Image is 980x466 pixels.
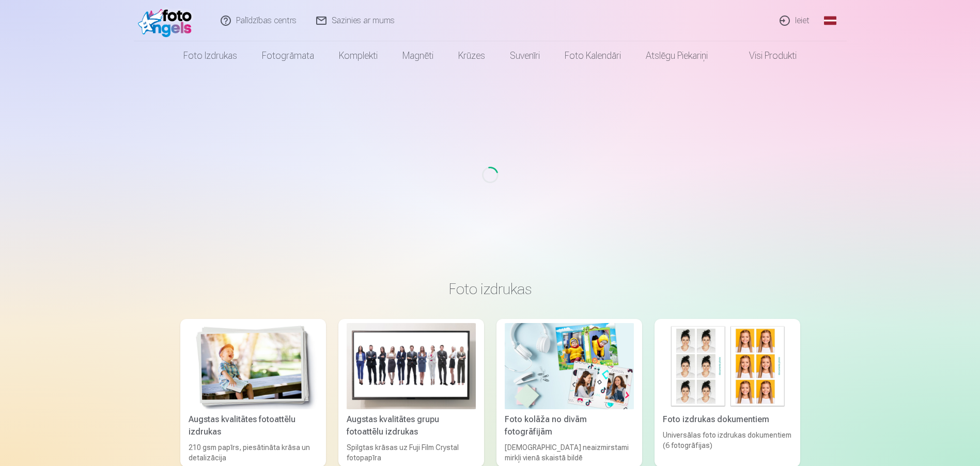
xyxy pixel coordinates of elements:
[184,413,322,438] div: Augstas kvalitātes fotoattēlu izdrukas
[659,430,796,463] div: Universālas foto izdrukas dokumentiem (6 fotogrāfijas)
[446,41,497,70] a: Krūzes
[138,4,197,37] img: /fa1
[552,41,633,70] a: Foto kalendāri
[497,41,552,70] a: Suvenīri
[184,442,322,463] div: 210 gsm papīrs, piesātināta krāsa un detalizācija
[326,41,390,70] a: Komplekti
[501,413,638,438] div: Foto kolāža no divām fotogrāfijām
[250,41,326,70] a: Fotogrāmata
[343,413,480,438] div: Augstas kvalitātes grupu fotoattēlu izdrukas
[501,442,638,463] div: [DEMOGRAPHIC_DATA] neaizmirstami mirkļi vienā skaistā bildē
[171,41,250,70] a: Foto izdrukas
[343,442,480,463] div: Spilgtas krāsas uz Fuji Film Crystal fotopapīra
[390,41,446,70] a: Magnēti
[720,41,809,70] a: Visi produkti
[659,413,796,426] div: Foto izdrukas dokumentiem
[347,323,476,409] img: Augstas kvalitātes grupu fotoattēlu izdrukas
[663,323,792,409] img: Foto izdrukas dokumentiem
[189,280,792,298] h3: Foto izdrukas
[505,323,634,409] img: Foto kolāža no divām fotogrāfijām
[633,41,720,70] a: Atslēgu piekariņi
[189,323,318,409] img: Augstas kvalitātes fotoattēlu izdrukas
